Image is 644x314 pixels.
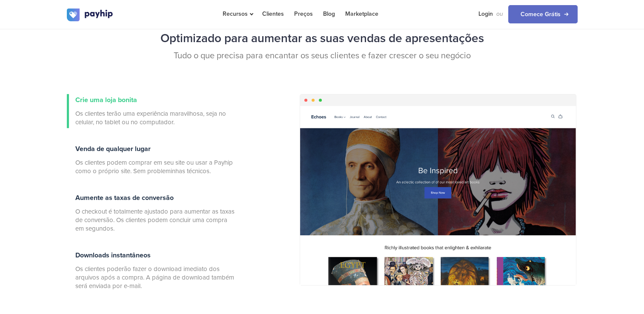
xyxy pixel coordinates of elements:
a: Downloads instantâneos Os clientes poderão fazer o download imediato dos arquivos após a compra. ... [67,249,237,292]
img: logo.svg [67,9,114,21]
span: Downloads instantâneos [75,251,151,260]
a: Comece Grátis [508,5,578,23]
span: Recursos [223,10,252,17]
a: Venda de qualquer lugar Os clientes podem comprar em seu site ou usar a Payhip como o próprio sit... [67,143,237,177]
span: Os clientes terão uma experiência maravilhosa, seja no celular, no tablet ou no computador. [75,109,237,126]
span: Venda de qualquer lugar [75,145,151,153]
span: Os clientes poderão fazer o download imediato dos arquivos após a compra. A página de download ta... [75,265,237,290]
span: Aumente as taxas de conversão [75,194,174,202]
a: Crie uma loja bonita Os clientes terão uma experiência maravilhosa, seja no celular, no tablet ou... [67,94,237,128]
span: Os clientes podem comprar em seu site ou usar a Payhip como o próprio site. Sem probleminhas técn... [75,158,237,175]
a: Aumente as taxas de conversão O checkout é totalmente ajustado para aumentar as taxas de conversã... [67,192,237,234]
h2: Optimizado para aumentar as suas vendas de apresentações [67,27,578,50]
span: O checkout é totalmente ajustado para aumentar as taxas de conversão. Os clientes podem concluir ... [75,207,237,233]
span: Crie uma loja bonita [75,96,137,104]
p: Tudo o que precisa para encantar os seus clientes e fazer crescer o seu negócio [67,50,578,62]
